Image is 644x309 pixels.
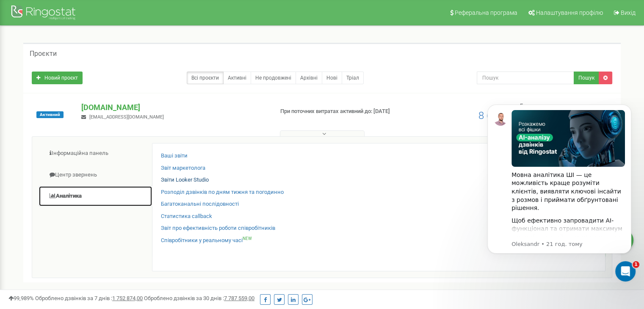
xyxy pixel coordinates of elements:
iframe: Intercom live chat [615,261,636,281]
span: Налаштування профілю [536,9,603,16]
a: Тріал [342,72,364,84]
a: Багатоканальні послідовності [161,200,239,208]
a: Активні [223,72,251,84]
a: Центр звернень [39,165,152,185]
a: Ваші звіти [161,152,188,160]
a: Новий проєкт [32,72,83,84]
span: 1 [633,261,639,268]
span: Оброблено дзвінків за 30 днів : [144,295,254,301]
a: Аналiтика [39,186,152,207]
a: Всі проєкти [187,72,224,84]
a: Нові [322,72,342,84]
a: Звіти Looker Studio [161,176,209,184]
span: [EMAIL_ADDRESS][DOMAIN_NAME] [89,114,164,120]
span: Вихід [621,9,636,16]
iframe: Intercom notifications повідомлення [475,92,644,286]
a: Не продовжені [251,72,296,84]
a: Архівні [296,72,322,84]
u: 1 752 874,00 [112,295,143,301]
h5: Проєкти [30,50,57,58]
button: Пошук [574,72,599,84]
span: Активний [36,111,64,118]
u: 7 787 559,00 [224,295,254,301]
a: Співробітники у реальному часіNEW [161,237,252,245]
input: Пошук [477,72,574,84]
p: При поточних витратах активний до: [DATE] [280,108,416,116]
p: [DOMAIN_NAME] [81,102,266,113]
a: Інформаційна панель [39,143,152,164]
span: 99,989% [8,295,34,301]
span: Реферальна програма [455,9,517,16]
span: Оброблено дзвінків за 7 днів : [35,295,143,301]
a: Статистика callback [161,212,212,221]
sup: NEW [243,236,252,241]
a: Розподіл дзвінків по дням тижня та погодинно [161,188,284,196]
a: Звіт маркетолога [161,164,205,172]
a: Звіт про ефективність роботи співробітників [161,224,275,232]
